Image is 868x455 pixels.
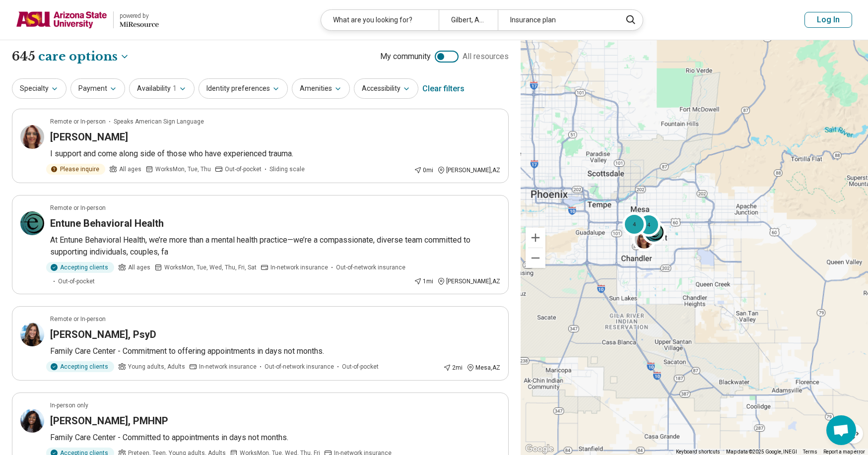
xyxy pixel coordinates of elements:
[498,10,615,30] div: Insurance plan
[119,165,141,174] span: All ages
[414,277,433,286] div: 1 mi
[50,432,500,444] p: Family Care Center - Committed to appointments in days not months.
[16,8,159,32] a: Arizona State Universitypowered by
[803,449,817,455] a: Terms (opens in new tab)
[439,10,498,30] div: Gilbert, AZ 85233
[622,212,646,236] div: 4
[38,48,118,65] span: care options
[437,166,500,175] div: [PERSON_NAME] , AZ
[70,78,125,99] button: Payment
[16,8,107,32] img: Arizona State University
[199,362,257,371] span: In-network insurance
[342,362,379,371] span: Out-of-pocket
[58,277,95,286] span: Out-of-pocket
[50,130,128,144] h3: [PERSON_NAME]
[50,148,500,160] p: I support and come along side of those who have experienced trauma.
[292,78,350,99] button: Amenities
[826,415,856,445] div: Open chat
[422,77,465,101] div: Clear filters
[336,263,405,272] span: Out-of-network insurance
[526,248,545,268] button: Zoom out
[437,277,500,286] div: [PERSON_NAME] , AZ
[526,228,545,248] button: Zoom in
[38,48,130,65] button: Care options
[467,363,500,372] div: Mesa , AZ
[164,263,257,272] span: Works Mon, Tue, Wed, Thu, Fri, Sat
[265,362,334,371] span: Out-of-network insurance
[354,78,418,99] button: Accessibility
[321,10,439,30] div: What are you looking for?
[155,165,211,174] span: Works Mon, Tue, Thu
[270,263,328,272] span: In-network insurance
[637,213,661,237] div: 4
[173,83,177,94] span: 1
[129,78,195,99] button: Availability1
[414,166,433,175] div: 0 mi
[128,362,185,371] span: Young adults, Adults
[46,262,114,273] div: Accepting clients
[380,51,431,63] span: My community
[46,164,105,175] div: Please inquire
[12,48,130,65] h1: 645
[50,117,106,126] p: Remote or In-person
[823,449,865,455] a: Report a map error
[50,414,168,428] h3: [PERSON_NAME], PMHNP
[225,165,262,174] span: Out-of-pocket
[463,51,509,63] span: All resources
[50,345,500,357] p: Family Care Center - Commitment to offering appointments in days not months.
[50,327,156,341] h3: [PERSON_NAME], PsyD
[726,449,797,455] span: Map data ©2025 Google, INEGI
[120,11,159,20] div: powered by
[50,401,88,410] p: In-person only
[128,263,150,272] span: All ages
[114,117,204,126] span: Speaks American Sign Language
[443,363,463,372] div: 2 mi
[804,12,852,28] button: Log In
[50,234,500,258] p: At Entune Behavioral Health, we’re more than a mental health practice—we’re a compassionate, dive...
[50,315,106,324] p: Remote or In-person
[50,203,106,212] p: Remote or In-person
[50,216,164,230] h3: Entune Behavioral Health
[199,78,288,99] button: Identity preferences
[46,361,114,372] div: Accepting clients
[269,165,305,174] span: Sliding scale
[12,78,67,99] button: Specialty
